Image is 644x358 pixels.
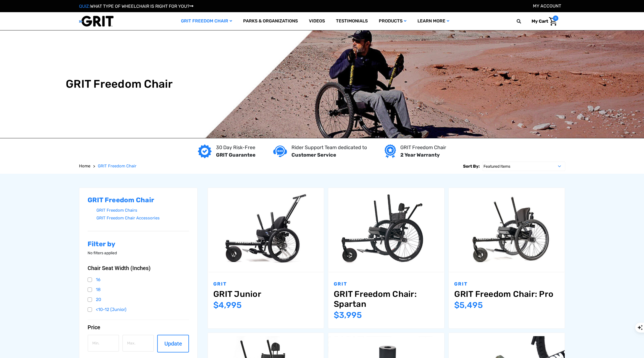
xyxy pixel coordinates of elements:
[373,12,412,30] a: Products
[96,206,189,214] a: GRIT Freedom Chairs
[291,144,367,151] p: Rider Support Team dedicated to
[216,152,256,158] strong: GRIT Guarantee
[449,191,565,269] img: GRIT Freedom Chair Pro: the Pro model shown including contoured Invacare Matrx seatback, Spinergy...
[454,281,559,288] p: GRIT
[454,289,559,299] a: GRIT Freedom Chair: Pro,$5,495.00
[412,12,455,30] a: Learn More
[291,152,336,158] strong: Customer Service
[88,265,189,271] button: Chair Seat Width (Inches)
[88,276,189,284] a: 16
[88,335,119,352] input: Min.
[216,144,256,151] p: 30 Day Risk-Free
[449,188,565,272] a: GRIT Freedom Chair: Pro,$5,495.00
[88,196,189,204] h2: GRIT Freedom Chair
[238,12,303,30] a: Parks & Organizations
[463,162,480,171] label: Sort By:
[96,214,189,222] a: GRIT Freedom Chair Accessories
[79,163,90,169] a: Home
[88,324,100,331] span: Price
[213,281,318,288] p: GRIT
[122,335,154,352] input: Max.
[79,4,193,9] a: QUIZ:WHAT TYPE OF WHEELCHAIR IS RIGHT FOR YOU?
[328,188,444,272] a: GRIT Freedom Chair: Spartan,$3,995.00
[334,281,439,288] p: GRIT
[328,191,444,269] img: GRIT Freedom Chair: Spartan
[213,289,318,299] a: GRIT Junior,$4,995.00
[549,17,557,26] img: Cart
[553,15,558,21] span: 0
[88,240,189,248] h2: Filter by
[88,286,189,294] a: 18
[519,15,527,27] input: Search
[98,163,136,169] a: GRIT Freedom Chair
[303,12,330,30] a: Videos
[334,310,362,320] span: $3,995
[88,305,189,314] a: <10-12 (Junior)
[79,15,114,27] img: GRIT All-Terrain Wheelchair and Mobility Equipment
[88,250,189,256] p: No filters applied
[533,3,561,9] a: Account
[400,152,440,158] strong: 2 Year Warranty
[273,146,287,157] img: Customer service
[157,335,189,352] button: Update
[454,300,483,310] span: $5,495
[98,164,136,168] span: GRIT Freedom Chair
[88,324,189,331] button: Price
[208,191,324,269] img: GRIT Junior: GRIT Freedom Chair all terrain wheelchair engineered specifically for kids
[330,12,373,30] a: Testimonials
[334,289,439,309] a: GRIT Freedom Chair: Spartan,$3,995.00
[208,188,324,272] a: GRIT Junior,$4,995.00
[213,300,242,310] span: $4,995
[385,144,396,158] img: Year warranty
[79,164,90,168] span: Home
[88,295,189,304] a: 20
[88,265,151,271] span: Chair Seat Width (Inches)
[79,4,90,9] span: QUIZ:
[400,144,446,151] p: GRIT Freedom Chair
[532,19,548,24] span: My Cart
[175,12,238,30] a: GRIT Freedom Chair
[527,15,558,27] a: Cart with 0 items
[198,144,212,158] img: GRIT Guarantee
[66,77,173,91] h1: GRIT Freedom Chair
